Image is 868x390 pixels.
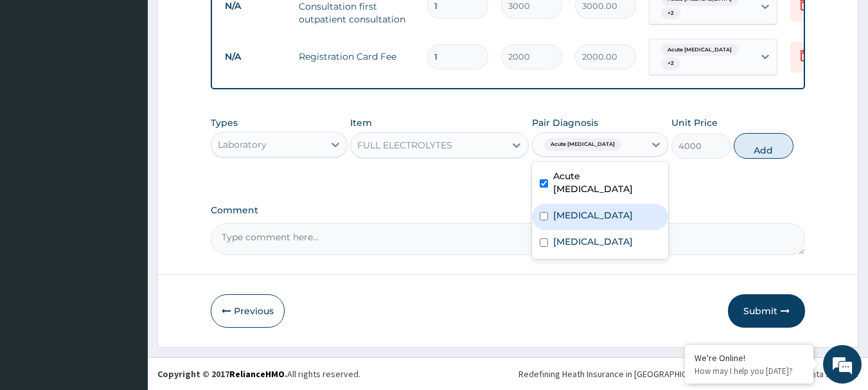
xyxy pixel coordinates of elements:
[218,138,267,151] div: Laboratory
[229,368,285,380] a: RelianceHMO
[661,57,680,70] span: + 2
[695,366,804,377] p: How may I help you today?
[67,72,216,89] div: Chat with us now
[211,118,238,129] label: Types
[148,357,868,390] footer: All rights reserved.
[157,368,287,380] strong: Copyright © 2017 .
[734,133,793,159] button: Add
[553,209,633,222] label: [MEDICAL_DATA]
[24,64,52,96] img: d_794563401_company_1708531726252_794563401
[671,116,718,129] label: Unit Price
[292,44,421,69] td: Registration Card Fee
[518,368,858,380] div: Redefining Heath Insurance in [GEOGRAPHIC_DATA] using Telemedicine and Data Science!
[695,352,804,364] div: We're Online!
[211,205,806,216] label: Comment
[218,45,292,69] td: N/A
[211,6,242,37] div: Minimize live chat window
[544,138,621,151] span: Acute [MEDICAL_DATA]
[661,7,680,20] span: + 2
[350,116,372,129] label: Item
[661,44,738,57] span: Acute [MEDICAL_DATA]
[357,139,452,152] div: FULL ELECTROLYTES
[532,116,598,129] label: Pair Diagnosis
[75,114,177,244] span: We're online!
[6,256,245,301] textarea: Type your message and hit 'Enter'
[553,170,661,195] label: Acute [MEDICAL_DATA]
[728,294,805,328] button: Submit
[211,294,285,328] button: Previous
[553,235,633,248] label: [MEDICAL_DATA]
